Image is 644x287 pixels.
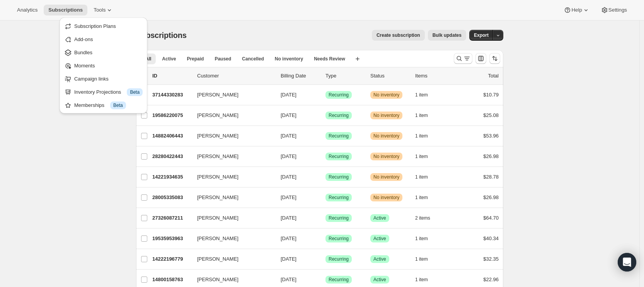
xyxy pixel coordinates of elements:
span: Beta [130,89,140,95]
span: 1 item [415,174,428,180]
button: Bundles [62,46,145,58]
span: Prepaid [187,56,204,62]
span: [PERSON_NAME] [197,235,239,242]
span: $32.35 [483,256,499,262]
div: IDCustomerBilling DateTypeStatusItemsTotal [152,72,499,80]
span: [PERSON_NAME] [197,91,239,99]
span: Recurring [329,133,349,139]
button: Moments [62,59,145,72]
span: Bulk updates [433,32,462,38]
button: Sort the results [489,53,500,64]
span: Create subscription [377,32,420,38]
button: [PERSON_NAME] [193,253,270,265]
span: [PERSON_NAME] [197,214,239,222]
button: Memberships [62,99,145,111]
button: 1 item [415,110,436,121]
span: Help [571,7,582,13]
span: No inventory [373,112,399,119]
span: Settings [608,7,627,13]
p: Customer [197,72,274,80]
span: Tools [94,7,106,13]
span: $25.08 [483,112,499,118]
span: $26.98 [483,153,499,159]
div: 14800158763[PERSON_NAME][DATE]SuccessRecurringSuccessActive1 item$22.96 [152,274,499,285]
span: No inventory [373,194,399,201]
span: Subscriptions [136,31,187,40]
span: 1 item [415,133,428,139]
button: Search and filter results [454,53,472,64]
div: 19586220075[PERSON_NAME][DATE]SuccessRecurringWarningNo inventory1 item$25.08 [152,110,499,121]
span: 1 item [415,153,428,160]
span: $10.79 [483,92,499,98]
span: Analytics [17,7,37,13]
span: Active [162,56,176,62]
span: Export [474,32,489,38]
span: 1 item [415,92,428,98]
button: Analytics [12,5,42,15]
p: Total [488,72,499,80]
span: Subscription Plans [74,23,116,29]
p: 28005335083 [152,194,191,201]
button: [PERSON_NAME] [193,273,270,286]
button: 1 item [415,151,436,162]
p: 14882406443 [152,132,191,140]
span: Recurring [329,215,349,221]
button: [PERSON_NAME] [193,89,270,101]
span: [PERSON_NAME] [197,173,239,181]
span: Beta [113,102,123,108]
span: [DATE] [281,256,296,262]
div: Type [325,72,364,80]
span: Add-ons [74,36,93,42]
p: Billing Date [281,72,319,80]
span: $22.96 [483,277,499,282]
span: 1 item [415,112,428,119]
button: 1 item [415,192,436,203]
span: [DATE] [281,174,296,180]
button: Inventory Projections [62,86,145,98]
button: Bulk updates [428,30,466,41]
div: Items [415,72,454,80]
span: Active [373,277,386,283]
span: [PERSON_NAME] [197,194,239,201]
div: 37144330283[PERSON_NAME][DATE]SuccessRecurringWarningNo inventory1 item$10.79 [152,89,499,100]
button: 2 items [415,213,439,223]
button: Export [469,30,493,41]
button: 1 item [415,131,436,141]
span: [PERSON_NAME] [197,132,239,140]
div: 19535953963[PERSON_NAME][DATE]SuccessRecurringSuccessActive1 item$40.34 [152,233,499,244]
span: Campaign links [74,76,109,82]
span: No inventory [373,92,399,98]
button: [PERSON_NAME] [193,232,270,245]
div: 27326087211[PERSON_NAME][DATE]SuccessRecurringSuccessActive2 items$64.70 [152,213,499,223]
button: 1 item [415,254,436,265]
span: [PERSON_NAME] [197,112,239,119]
span: Paused [215,56,231,62]
span: [DATE] [281,235,296,241]
button: 1 item [415,172,436,182]
span: $64.70 [483,215,499,221]
span: Needs Review [314,56,345,62]
div: 28280422443[PERSON_NAME][DATE]SuccessRecurringWarningNo inventory1 item$26.98 [152,151,499,162]
span: Recurring [329,112,349,119]
span: [DATE] [281,277,296,282]
span: [DATE] [281,194,296,200]
div: 14882406443[PERSON_NAME][DATE]SuccessRecurringWarningNo inventory1 item$53.96 [152,131,499,141]
span: Recurring [329,153,349,160]
div: Memberships [74,101,143,109]
button: 1 item [415,233,436,244]
span: Recurring [329,235,349,242]
span: Active [373,256,386,262]
span: [DATE] [281,112,296,118]
span: Recurring [329,256,349,262]
p: 14800158763 [152,276,191,284]
span: [PERSON_NAME] [197,255,239,263]
span: No inventory [373,133,399,139]
p: 14221934635 [152,173,191,181]
span: 1 item [415,194,428,201]
span: $26.98 [483,194,499,200]
button: 1 item [415,89,436,100]
span: Recurring [329,174,349,180]
p: 37144330283 [152,91,191,99]
button: [PERSON_NAME] [193,130,270,142]
span: 1 item [415,235,428,242]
